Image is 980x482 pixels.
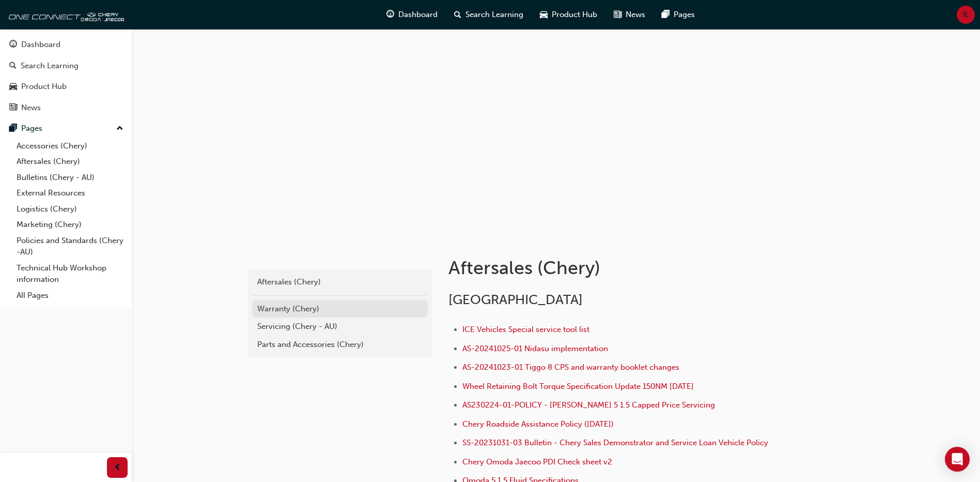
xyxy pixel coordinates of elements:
[963,9,969,21] span: IL
[9,103,17,113] span: news-icon
[116,122,123,135] span: up-icon
[12,217,128,233] a: Marketing (Chery)
[462,344,608,353] a: AS-20241025-01 Nidasu implementation
[386,8,394,21] span: guage-icon
[12,154,128,170] a: Aftersales (Chery)
[552,9,597,21] span: Product Hub
[252,300,428,318] a: Warranty (Chery)
[252,318,428,336] a: Servicing (Chery - AU)
[252,336,428,354] a: Parts and Accessories (Chery)
[12,138,128,154] a: Accessories (Chery)
[4,35,128,54] a: Dashboard
[12,185,128,201] a: External Resources
[462,457,612,466] a: Chery Omoda Jaecoo PDI Check sheet v2
[448,292,583,308] span: [GEOGRAPHIC_DATA]
[12,260,128,288] a: Technical Hub Workshop information
[257,303,423,315] div: Warranty (Chery)
[4,98,128,117] a: News
[462,382,694,391] a: Wheel Retaining Bolt Torque Specification Update 150NM [DATE]
[532,4,605,25] a: car-iconProduct Hub
[12,170,128,186] a: Bulletins (Chery - AU)
[540,8,548,21] span: car-icon
[462,400,715,410] a: AS230224-01-POLICY - [PERSON_NAME] 5 1.5 Capped Price Servicing
[257,339,423,351] div: Parts and Accessories (Chery)
[957,6,975,24] button: IL
[448,257,787,279] h1: Aftersales (Chery)
[462,438,768,447] a: SS-20231031-03 Bulletin - Chery Sales Demonstrator and Service Loan Vehicle Policy
[12,233,128,260] a: Policies and Standards (Chery -AU)
[378,4,446,25] a: guage-iconDashboard
[21,102,41,114] div: News
[4,77,128,96] a: Product Hub
[605,4,654,25] a: news-iconNews
[626,9,645,21] span: News
[114,461,121,474] span: prev-icon
[654,4,703,25] a: pages-iconPages
[465,9,523,21] span: Search Learning
[12,201,128,217] a: Logistics (Chery)
[462,419,614,429] a: Chery Roadside Assistance Policy ([DATE])
[257,276,423,288] div: Aftersales (Chery)
[662,8,670,21] span: pages-icon
[21,123,42,134] div: Pages
[9,82,17,92] span: car-icon
[4,56,128,76] a: Search Learning
[9,40,17,50] span: guage-icon
[4,119,128,138] button: Pages
[454,8,461,21] span: search-icon
[12,288,128,304] a: All Pages
[674,9,695,21] span: Pages
[4,33,128,119] button: DashboardSearch LearningProduct HubNews
[5,4,124,25] img: oneconnect
[446,4,532,25] a: search-iconSearch Learning
[252,273,428,291] a: Aftersales (Chery)
[462,363,679,372] a: AS-20241023-01 Tiggo 8 CPS and warranty booklet changes
[614,8,621,21] span: news-icon
[21,81,67,93] div: Product Hub
[398,9,438,21] span: Dashboard
[21,60,79,72] div: Search Learning
[462,325,589,334] a: ICE Vehicles Special service tool list
[9,124,17,133] span: pages-icon
[945,447,970,472] div: Open Intercom Messenger
[21,39,60,51] div: Dashboard
[257,321,423,333] div: Servicing (Chery - AU)
[9,62,17,71] span: search-icon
